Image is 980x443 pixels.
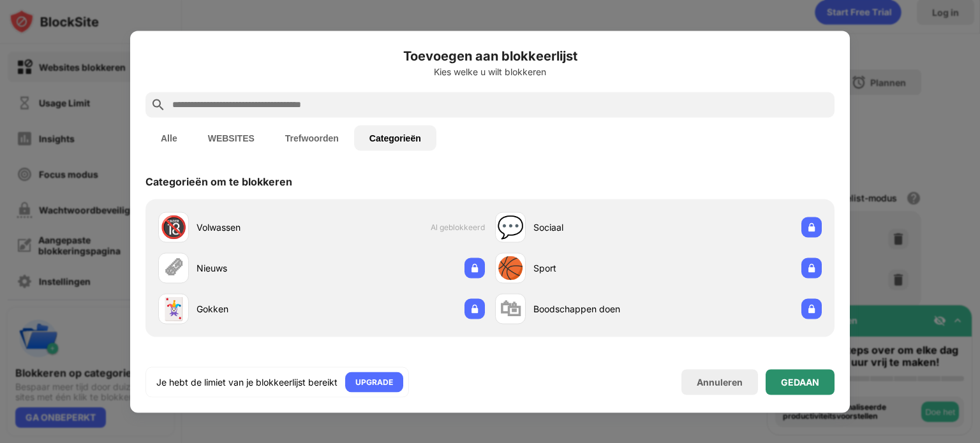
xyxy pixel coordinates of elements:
div: UPGRADE [355,375,393,388]
div: 💬 [497,214,524,240]
div: Nieuws [197,261,322,275]
button: Alle [145,125,193,150]
button: Categorieën [354,125,436,150]
div: 🛍 [500,296,521,322]
div: 🔞 [160,214,187,240]
div: Volwassen [197,221,322,234]
span: Al geblokkeerd [431,222,485,232]
div: Je hebt de limiet van je blokkeerlijst bereikt [156,375,338,388]
div: Sport [533,261,658,275]
button: WEBSITES [193,125,270,150]
div: Gokken [197,302,322,316]
div: Categorieën om te blokkeren [145,175,292,187]
div: 🗞 [163,255,184,281]
h6: Toevoegen aan blokkeerlijst [145,46,835,65]
div: GEDAAN [781,377,819,387]
div: 🏀 [497,255,524,281]
img: search.svg [151,97,166,112]
div: Annuleren [697,377,743,388]
div: Boodschappen doen [533,302,658,316]
div: Sociaal [533,221,658,234]
div: Kies welke u wilt blokkeren [145,66,835,76]
button: Trefwoorden [270,125,354,150]
div: 🃏 [160,296,187,322]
